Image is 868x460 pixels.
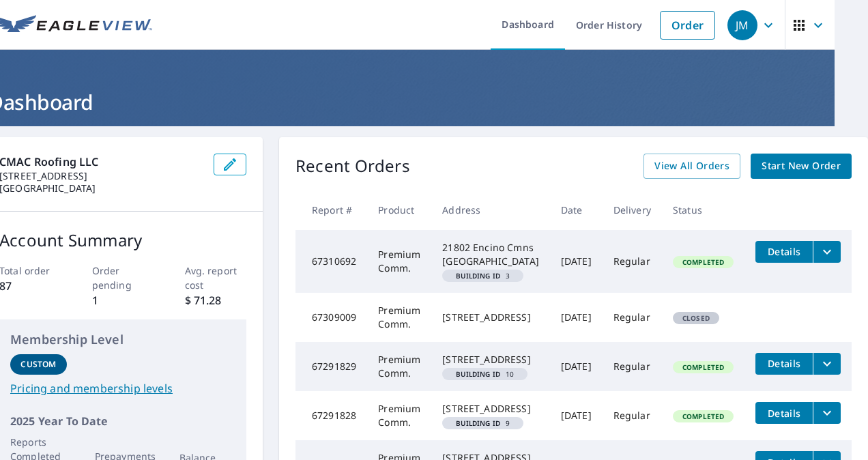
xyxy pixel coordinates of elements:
button: detailsBtn-67291828 [755,402,813,424]
th: Product [367,190,431,230]
p: Order pending [92,263,154,292]
span: Details [764,407,805,420]
span: Details [764,357,805,370]
th: Report # [295,190,367,230]
td: Premium Comm. [367,391,431,440]
p: Recent Orders [295,154,410,179]
button: detailsBtn-67291829 [755,353,813,375]
td: [DATE] [550,230,603,293]
div: [STREET_ADDRESS] [442,402,539,416]
button: filesDropdownBtn-67291829 [813,353,841,375]
span: Completed [674,257,732,267]
th: Address [431,190,550,230]
span: 3 [448,272,518,279]
td: 67310692 [295,230,367,293]
span: Details [764,245,805,258]
th: Delivery [603,190,662,230]
a: Order [660,11,715,40]
span: 9 [448,420,518,427]
p: Custom [20,358,56,371]
div: 21802 Encino Cmns [GEOGRAPHIC_DATA] [442,241,539,268]
td: 67291828 [295,391,367,440]
span: Closed [674,313,718,323]
div: [STREET_ADDRESS] [442,353,539,366]
p: 2025 Year To Date [10,413,235,429]
p: $ 71.28 [185,292,247,308]
span: View All Orders [654,158,729,175]
p: 1 [92,292,154,308]
div: JM [727,10,757,40]
td: Regular [603,293,662,342]
p: Membership Level [10,330,235,349]
td: Regular [603,391,662,440]
div: [STREET_ADDRESS] [442,311,539,324]
td: Premium Comm. [367,342,431,391]
td: [DATE] [550,342,603,391]
a: View All Orders [643,154,740,179]
td: [DATE] [550,391,603,440]
span: 10 [448,371,522,377]
th: Status [662,190,744,230]
td: 67291829 [295,342,367,391]
span: Completed [674,362,732,372]
em: Building ID [456,272,500,279]
td: Premium Comm. [367,230,431,293]
em: Building ID [456,420,500,427]
td: 67309009 [295,293,367,342]
td: Premium Comm. [367,293,431,342]
span: Completed [674,412,732,421]
button: filesDropdownBtn-67310692 [813,241,841,263]
a: Start New Order [751,154,852,179]
em: Building ID [456,371,500,377]
td: Regular [603,342,662,391]
p: Avg. report cost [185,263,247,292]
th: Date [550,190,603,230]
button: detailsBtn-67310692 [755,241,813,263]
a: Pricing and membership levels [10,380,235,397]
td: Regular [603,230,662,293]
button: filesDropdownBtn-67291828 [813,402,841,424]
td: [DATE] [550,293,603,342]
span: Start New Order [762,158,841,175]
